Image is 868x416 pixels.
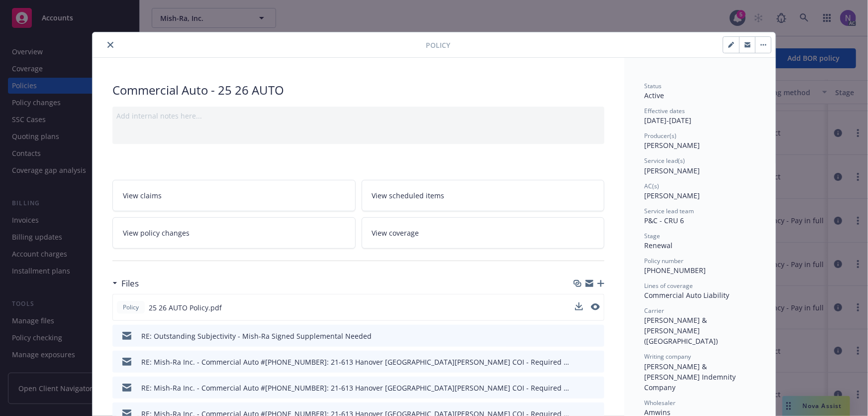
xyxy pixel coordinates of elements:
[644,182,659,190] span: AC(s)
[644,281,693,290] span: Lines of coverage
[121,303,141,312] span: Policy
[644,257,683,265] span: Policy number
[591,383,600,393] button: preview file
[112,180,356,211] a: View claims
[644,352,691,361] span: Writing company
[644,191,700,200] span: [PERSON_NAME]
[116,111,600,121] div: Add internal notes here...
[591,357,600,367] button: preview file
[121,277,139,290] h3: Files
[644,232,660,240] span: Stage
[112,277,139,290] div: Files
[141,357,572,367] div: RE: Mish-Ra Inc. - Commercial Auto #[PHONE_NUMBER]: 21-613 Hanover [GEOGRAPHIC_DATA][PERSON_NAME]...
[576,357,583,367] button: download file
[112,82,604,99] div: Commercial Auto - 25 26 AUTO
[644,362,738,392] span: [PERSON_NAME] & [PERSON_NAME] Indemnity Company
[576,383,583,393] button: download file
[372,228,419,238] span: View coverage
[644,82,662,90] span: Status
[112,217,356,249] a: View policy changes
[123,228,190,238] span: View policy changes
[644,107,756,126] div: [DATE] - [DATE]
[149,302,222,313] span: 25 26 AUTO Policy.pdf
[141,383,572,393] div: RE: Mish-Ra Inc. - Commercial Auto #[PHONE_NUMBER]: 21-613 Hanover [GEOGRAPHIC_DATA][PERSON_NAME]...
[644,315,718,346] span: [PERSON_NAME] & [PERSON_NAME] ([GEOGRAPHIC_DATA])
[362,217,605,249] a: View coverage
[644,399,675,407] span: Wholesaler
[591,331,600,341] button: preview file
[644,91,664,100] span: Active
[644,290,756,300] div: Commercial Auto Liability
[644,216,684,225] span: P&C - CRU 6
[644,266,706,275] span: [PHONE_NUMBER]
[426,40,450,50] span: Policy
[362,180,605,211] a: View scheduled items
[644,132,676,140] span: Producer(s)
[644,207,694,215] span: Service lead team
[644,241,673,250] span: Renewal
[591,303,600,310] button: preview file
[644,306,664,315] span: Carrier
[575,302,583,313] button: download file
[576,331,583,341] button: download file
[141,331,372,341] div: RE: Outstanding Subjectivity - Mish-Ra Signed Supplemental Needed
[575,302,583,310] button: download file
[644,166,700,175] span: [PERSON_NAME]
[123,190,162,201] span: View claims
[644,140,700,150] span: [PERSON_NAME]
[104,39,116,51] button: close
[372,190,445,201] span: View scheduled items
[644,107,685,115] span: Effective dates
[644,156,685,165] span: Service lead(s)
[591,302,600,313] button: preview file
